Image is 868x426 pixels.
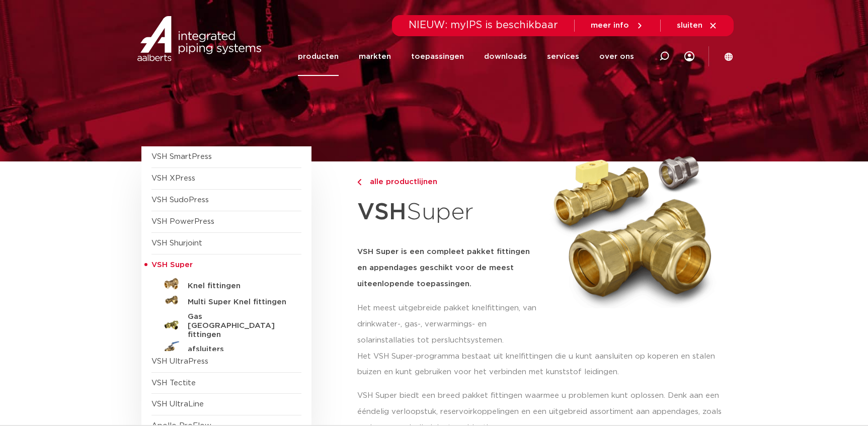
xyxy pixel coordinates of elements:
[151,218,214,225] a: VSH PowerPress
[677,22,702,29] span: sluiten
[151,276,301,292] a: Knel fittingen
[677,21,718,30] a: sluiten
[151,400,204,408] a: VSH UltraLine
[591,21,644,30] a: meer info
[409,20,558,30] span: NIEUW: myIPS is beschikbaar
[151,196,209,204] a: VSH SudoPress
[151,153,212,160] a: VSH SmartPress
[599,37,634,76] a: over ons
[151,379,196,387] a: VSH Tectite
[151,292,301,308] a: Multi Super Knel fittingen
[188,298,287,307] h5: Multi Super Knel fittingen
[357,349,727,381] p: Het VSH Super-programma bestaat uit knelfittingen die u kunt aansluiten op koperen en stalen buiz...
[151,308,301,339] a: Gas [GEOGRAPHIC_DATA] fittingen
[151,339,301,356] a: afsluiters
[547,37,579,76] a: services
[298,37,339,76] a: producten
[357,179,361,186] img: chevron-right.svg
[151,261,193,269] span: VSH Super
[364,178,437,186] span: alle productlijnen
[188,312,287,339] h5: Gas [GEOGRAPHIC_DATA] fittingen
[357,300,539,349] p: Het meest uitgebreide pakket knelfittingen, van drinkwater-, gas-, verwarmings- en solarinstallat...
[151,239,202,247] a: VSH Shurjoint
[298,37,634,76] nav: Menu
[357,193,539,232] h1: Super
[357,244,539,292] h5: VSH Super is een compleet pakket fittingen en appendages geschikt voor de meest uiteenlopende toe...
[188,345,287,354] h5: afsluiters
[411,37,464,76] a: toepassingen
[151,175,195,182] a: VSH XPress
[357,176,539,188] a: alle productlijnen
[484,37,527,76] a: downloads
[359,37,391,76] a: markten
[357,201,407,224] strong: VSH
[591,22,629,29] span: meer info
[151,358,208,365] a: VSH UltraPress
[188,282,287,291] h5: Knel fittingen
